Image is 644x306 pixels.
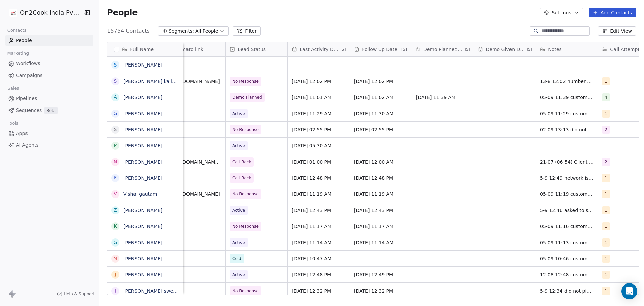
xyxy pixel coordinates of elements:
[123,288,180,294] a: [PERSON_NAME] sweets
[107,27,150,35] span: 15754 Contacts
[292,288,345,294] span: [DATE] 12:32 PM
[226,42,287,56] div: Lead Status
[20,8,81,17] span: On2Cook India Pvt. Ltd.
[540,191,594,198] span: 05-09 11:19 customer didnt pickup the call details shared
[486,46,525,53] span: Demo Given Date
[232,159,251,165] span: Call Back
[123,111,162,116] a: [PERSON_NAME]
[292,207,345,214] span: [DATE] 12:43 PM
[5,83,22,93] span: Sales
[232,110,245,117] span: Active
[292,255,345,262] span: [DATE] 10:47 AM
[292,110,345,117] span: [DATE] 11:29 AM
[114,126,117,133] div: S
[474,42,536,56] div: Demo Given DateIST
[107,57,183,295] div: grid
[232,255,241,262] span: Cold
[232,271,245,278] span: Active
[232,207,245,214] span: Active
[288,42,350,56] div: Last Activity DateIST
[350,42,412,56] div: Follow Up DateIST
[232,288,259,294] span: No Response
[354,223,408,230] span: [DATE] 11:17 AM
[540,223,594,230] span: 05-09 11:16 customer didnt pickup the call details shared
[340,47,347,52] span: IST
[123,272,162,277] a: [PERSON_NAME]
[168,191,221,198] span: [URL][DOMAIN_NAME]
[232,94,262,101] span: Demo Planned
[292,142,345,149] span: [DATE] 05:30 AM
[610,46,642,53] span: Call Attempts
[176,46,203,53] span: zomato link
[465,47,471,52] span: IST
[354,78,408,85] span: [DATE] 12:02 PM
[115,287,116,294] div: J
[354,191,408,198] span: [DATE] 11:19 AM
[540,239,594,246] span: 05-09 11:13 customer is saying he is planning for a commercial kitchen due to ganpati festivities...
[602,222,610,230] span: 1
[16,37,32,44] span: People
[232,78,259,85] span: No Response
[401,47,408,52] span: IST
[238,46,266,53] span: Lead Status
[232,239,245,246] span: Active
[412,42,474,56] div: Demo Planned DateIST
[232,223,259,230] span: No Response
[44,107,58,114] span: Beta
[602,255,610,263] span: 1
[168,159,221,165] span: [URL][DOMAIN_NAME][PERSON_NAME]
[292,271,345,278] span: [DATE] 12:48 PM
[540,271,594,278] span: 12-08 12:48 customer have restaurant told me to share brochure and details first he will see deta...
[4,48,32,58] span: Marketing
[123,224,162,229] a: [PERSON_NAME]
[164,42,225,56] div: zomato link
[123,95,162,100] a: [PERSON_NAME]
[423,46,463,53] span: Demo Planned Date
[114,110,117,117] div: G
[107,42,183,56] div: Full Name
[16,107,42,114] span: Sequences
[114,158,117,165] div: N
[5,58,93,69] a: Workflows
[292,159,345,165] span: [DATE] 01:00 PM
[589,8,636,17] button: Add Contacts
[354,94,408,101] span: [DATE] 11:02 AM
[8,7,78,18] button: On2Cook India Pvt. Ltd.
[5,105,93,116] a: SequencesBeta
[540,288,594,294] span: 5-9 12:34 did not pickup
[5,35,93,46] a: People
[114,94,117,101] div: A
[292,175,345,181] span: [DATE] 12:48 PM
[168,78,221,85] span: [URL][DOMAIN_NAME]
[232,175,251,181] span: Call Back
[621,283,637,299] div: Open Intercom Messenger
[602,110,610,118] span: 1
[123,191,157,197] a: Vishal gautam
[354,239,408,246] span: [DATE] 11:14 AM
[292,78,345,85] span: [DATE] 12:02 PM
[354,126,408,133] span: [DATE] 02:55 PM
[114,61,117,69] div: S
[602,271,610,279] span: 1
[602,93,610,101] span: 4
[16,130,28,137] span: Apps
[232,126,259,133] span: No Response
[107,8,138,18] span: People
[16,60,40,67] span: Workflows
[115,271,116,278] div: J
[123,175,162,181] a: [PERSON_NAME]
[232,142,245,149] span: Active
[5,118,21,128] span: Tools
[195,28,218,35] span: All People
[123,240,162,245] a: [PERSON_NAME]
[540,207,594,214] span: 5-9 12:46 asked to share details he serves fastfood need to call back for demo
[233,26,261,36] button: Filter
[123,127,162,132] a: [PERSON_NAME]
[5,140,93,151] a: AI Agents
[540,126,594,133] span: 02-09 13:13 did not pick up call WA msg sent 20-08 14:55 did not pick up call WA msg sent
[123,62,162,68] a: [PERSON_NAME]
[354,159,408,165] span: [DATE] 12:00 AM
[540,94,594,101] span: 05-09 11:39 customer is planning for a cloud kitchen want to see all the features of the device d...
[130,46,154,53] span: Full Name
[5,93,93,104] a: Pipelines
